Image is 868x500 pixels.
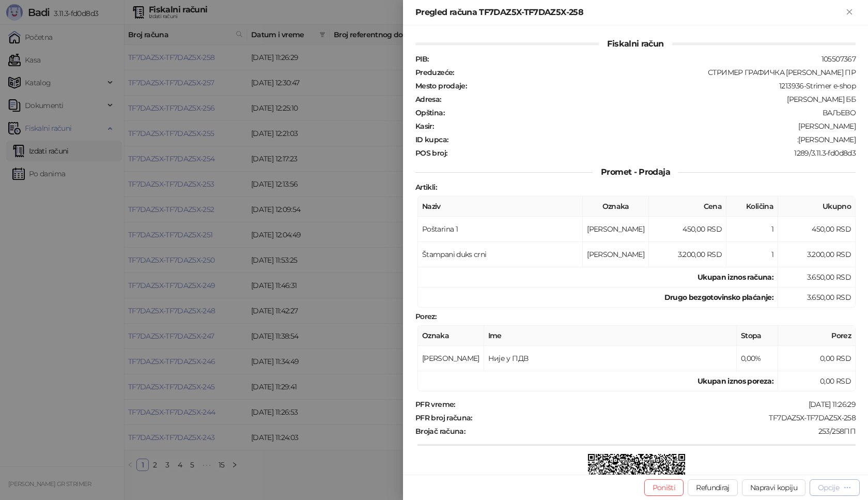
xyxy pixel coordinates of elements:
div: 1289/3.11.3-fd0d8d3 [448,148,857,158]
strong: Artikli : [415,183,437,192]
td: 0,00 RSD [778,371,856,391]
td: Štampani duks crni [418,242,583,267]
td: 3.200,00 RSD [778,242,856,267]
td: 1 [726,217,778,242]
td: 450,00 RSD [778,217,856,242]
strong: Mesto prodaje : [415,81,467,90]
div: :[PERSON_NAME] [449,135,857,144]
div: [PERSON_NAME] ББ [442,95,857,104]
div: 253/258ПП [466,427,857,436]
td: Poštarina 1 [418,217,583,242]
span: Fiskalni račun [599,39,672,49]
button: Napravi kopiju [742,479,805,496]
td: 3.650,00 RSD [778,267,856,287]
th: Cena [649,196,726,217]
strong: POS broj : [415,148,447,158]
th: Oznaka [418,326,484,346]
button: Opcije [810,479,860,496]
div: Opcije [818,483,839,492]
td: 1 [726,242,778,267]
strong: Ukupan iznos poreza: [698,376,773,386]
th: Oznaka [583,196,649,217]
strong: PIB : [415,54,428,64]
div: [DATE] 11:26:29 [456,400,857,409]
span: Promet - Prodaja [593,167,678,177]
td: 3.200,00 RSD [649,242,726,267]
td: Није у ПДВ [484,346,737,371]
strong: Kasir : [415,122,433,131]
strong: Preduzeće : [415,68,454,77]
div: 105507367 [429,54,857,64]
td: [PERSON_NAME] [583,217,649,242]
td: 0,00 RSD [778,346,856,371]
strong: PFR broj računa : [415,413,472,422]
strong: Porez : [415,312,436,321]
th: Ime [484,326,737,346]
strong: Brojač računa : [415,427,465,436]
th: Ukupno [778,196,856,217]
button: Refundiraj [688,479,738,496]
strong: Adresa : [415,95,441,104]
strong: Drugo bezgotovinsko plaćanje : [664,293,773,302]
button: Poništi [644,479,684,496]
div: TF7DAZ5X-TF7DAZ5X-258 [473,413,857,422]
div: СТРИМЕР ГРАФИЧКА [PERSON_NAME] ПР [455,68,857,77]
strong: Opština : [415,108,444,117]
div: [PERSON_NAME] [435,122,857,131]
td: [PERSON_NAME] [418,346,484,371]
th: Količina [726,196,778,217]
span: Napravi kopiju [750,483,797,492]
strong: PFR vreme : [415,400,455,409]
td: 0,00% [737,346,778,371]
button: Zatvori [843,6,856,19]
td: 450,00 RSD [649,217,726,242]
strong: ID kupca : [415,135,448,144]
div: Pregled računa TF7DAZ5X-TF7DAZ5X-258 [415,6,843,19]
td: 3.650,00 RSD [778,287,856,308]
div: 1213936-Strimer e-shop [468,81,857,90]
strong: Ukupan iznos računa : [698,272,773,282]
th: Naziv [418,196,583,217]
td: [PERSON_NAME] [583,242,649,267]
div: ВАЉЕВО [445,108,857,117]
th: Stopa [737,326,778,346]
th: Porez [778,326,856,346]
